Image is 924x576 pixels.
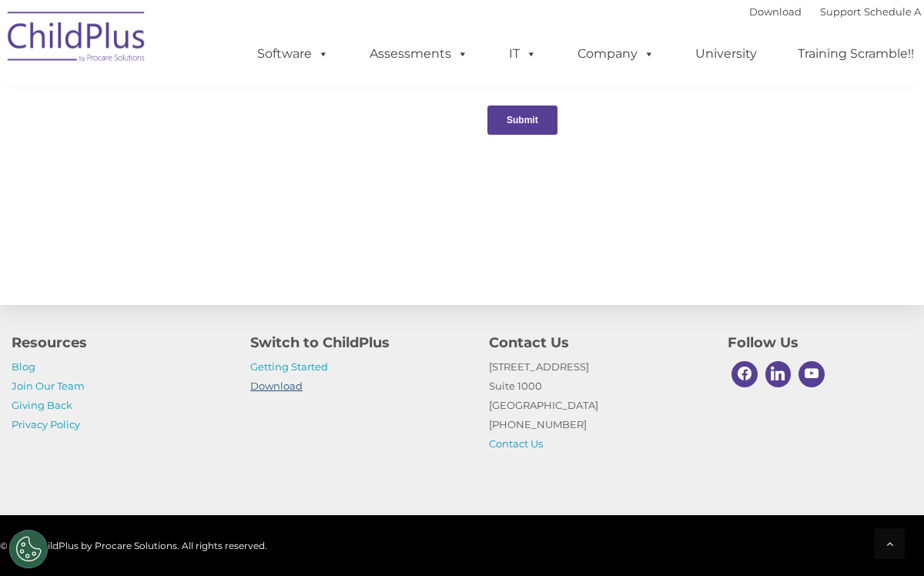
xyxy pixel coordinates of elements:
a: Company [562,39,670,69]
a: Facebook [728,357,762,391]
a: Giving Back [12,399,72,411]
a: Download [749,5,802,18]
h4: Contact Us [489,332,705,353]
a: Support [820,5,861,18]
a: University [680,39,772,69]
a: Assessments [354,39,484,69]
a: Download [250,380,303,392]
span: Phone number [206,165,272,176]
a: Software [242,39,344,69]
h4: Switch to ChildPlus [250,332,466,353]
span: Last name [206,102,253,113]
a: IT [494,39,552,69]
button: Cookies Settings [9,530,48,568]
a: Join Our Team [12,380,85,392]
a: Youtube [795,357,829,391]
h4: Resources [12,332,227,353]
a: Privacy Policy [12,418,80,430]
a: Contact Us [489,437,543,450]
p: [STREET_ADDRESS] Suite 1000 [GEOGRAPHIC_DATA] [PHONE_NUMBER] [489,357,705,454]
a: Linkedin [762,357,795,391]
a: Blog [12,360,35,373]
a: Getting Started [250,360,328,373]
